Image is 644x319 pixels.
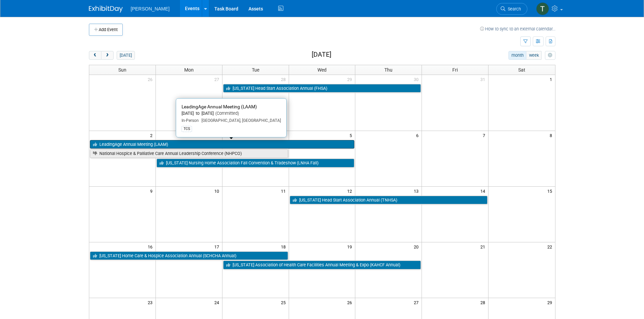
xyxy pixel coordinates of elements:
[131,6,170,11] span: [PERSON_NAME]
[480,298,488,307] span: 28
[157,159,355,167] a: [US_STATE] Nursing Home Association Fall Convention & Tradeshow (LNHA Fall)
[90,149,288,158] a: National Hospice & Palliative Care Annual Leadership Conference (NHPCO)
[480,26,555,31] a: How to sync to an external calendar...
[290,196,488,205] a: [US_STATE] Head Start Association Annual (TNHSA)
[147,75,156,83] span: 26
[223,84,421,93] a: [US_STATE] Head Start Association Annual (FHSA)
[147,298,156,307] span: 23
[147,242,156,251] span: 16
[496,3,527,15] a: Search
[415,131,422,139] span: 6
[90,140,355,149] a: LeadingAge Annual Meeting (LAAM)
[548,53,552,58] i: Personalize Calendar
[214,242,222,251] span: 17
[214,298,222,307] span: 24
[101,51,114,60] button: next
[149,187,156,195] span: 9
[89,51,101,60] button: prev
[280,75,289,83] span: 28
[413,187,422,195] span: 13
[547,242,555,251] span: 22
[89,6,123,12] img: ExhibitDay
[536,2,549,15] img: Traci Varon
[413,298,422,307] span: 27
[347,75,355,83] span: 29
[117,51,135,60] button: [DATE]
[182,111,281,116] div: [DATE] to [DATE]
[184,67,194,73] span: Mon
[312,51,331,58] h2: [DATE]
[280,187,289,195] span: 11
[508,51,526,60] button: month
[280,298,289,307] span: 25
[505,6,521,11] span: Search
[547,187,555,195] span: 15
[90,251,288,260] a: [US_STATE] Home Care & Hospice Association Annual (SCHCHA Annual)
[347,298,355,307] span: 26
[384,67,392,73] span: Thu
[317,67,327,73] span: Wed
[149,131,156,139] span: 2
[549,131,555,139] span: 8
[482,131,488,139] span: 7
[214,111,239,116] span: (Committed)
[280,242,289,251] span: 18
[526,51,542,60] button: week
[347,187,355,195] span: 12
[545,51,555,60] button: myCustomButton
[182,104,257,109] span: LeadingAge Annual Meeting (LAAM)
[518,67,525,73] span: Sat
[349,131,355,139] span: 5
[547,298,555,307] span: 29
[413,75,422,83] span: 30
[214,187,222,195] span: 10
[89,24,123,36] button: Add Event
[182,126,192,132] div: TCS
[223,261,421,269] a: [US_STATE] Association of Health Care Facilities Annual Meeting & Expo (KAHCF Annual)
[452,67,458,73] span: Fri
[199,118,281,123] span: [GEOGRAPHIC_DATA], [GEOGRAPHIC_DATA]
[252,67,259,73] span: Tue
[549,75,555,83] span: 1
[480,187,488,195] span: 14
[480,75,488,83] span: 31
[182,118,199,123] span: In-Person
[347,242,355,251] span: 19
[214,75,222,83] span: 27
[413,242,422,251] span: 20
[118,67,126,73] span: Sun
[480,242,488,251] span: 21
